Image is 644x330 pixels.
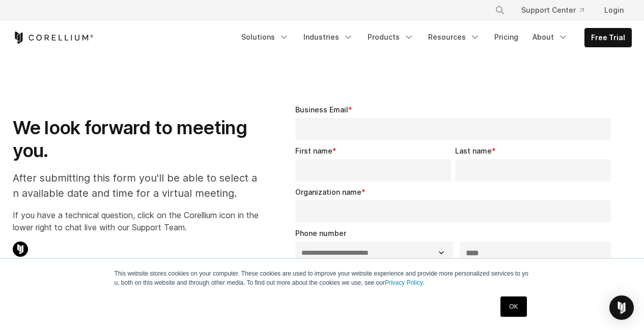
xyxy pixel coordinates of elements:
div: Navigation Menu [483,1,632,19]
p: This website stores cookies on your computer. These cookies are used to improve your website expe... [115,269,530,287]
div: Open Intercom Messenger [609,295,634,320]
a: About [526,28,574,46]
a: Corellium Home [13,32,94,44]
a: Support Center [513,1,592,19]
span: Phone number [295,229,346,237]
a: Login [596,1,632,19]
span: Business Email [295,105,348,114]
span: First name [295,146,332,155]
a: OK [500,296,526,317]
a: Privacy Policy. [385,279,424,286]
span: Last name [455,146,492,155]
button: Search [491,1,509,19]
p: If you have a technical question, click on the Corellium icon in the lower right to chat live wit... [13,209,259,233]
a: Industries [297,28,359,46]
h1: We look forward to meeting you. [13,116,259,162]
span: Organization name [295,188,361,196]
a: Free Trial [585,28,631,47]
img: Corellium Chat Icon [13,242,28,257]
a: Solutions [235,28,295,46]
a: Products [361,28,420,46]
p: After submitting this form you'll be able to select an available date and time for a virtual meet... [13,170,259,201]
a: Resources [422,28,486,46]
a: Pricing [488,28,524,46]
div: Navigation Menu [235,28,632,47]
